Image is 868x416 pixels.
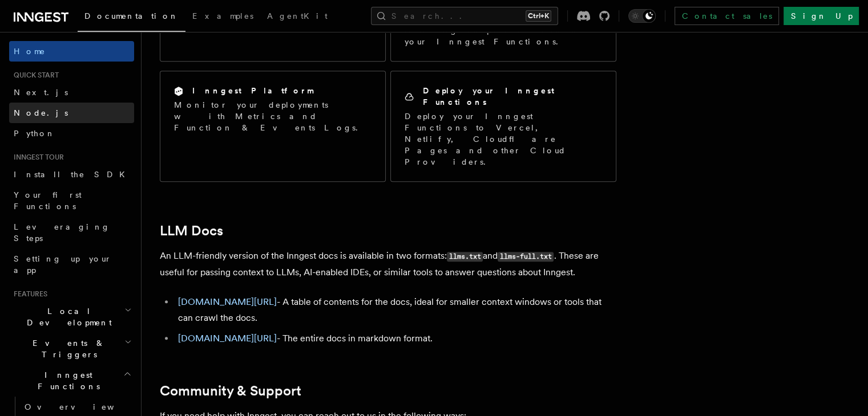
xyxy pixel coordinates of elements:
[178,333,277,344] a: [DOMAIN_NAME][URL]
[267,11,328,21] span: AgentKit
[160,383,301,399] a: Community & Support
[9,164,134,185] a: Install the SDK
[9,82,134,103] a: Next.js
[9,71,59,80] span: Quick start
[160,248,616,280] p: An LLM-friendly version of the Inngest docs is available in two formats: and . These are useful f...
[14,254,112,275] span: Setting up your app
[9,365,134,397] button: Inngest Functions
[9,185,134,217] a: Your first Functions
[192,85,313,96] h2: Inngest Platform
[9,217,134,248] a: Leveraging Steps
[9,103,134,123] a: Node.js
[14,46,46,57] span: Home
[175,331,616,346] li: - The entire docs in markdown format.
[25,402,142,411] span: Overview
[14,222,110,243] span: Leveraging Steps
[9,305,124,328] span: Local Development
[390,71,616,182] a: Deploy your Inngest FunctionsDeploy your Inngest Functions to Vercel, Netlify, Cloudflare Pages a...
[9,337,124,360] span: Events & Triggers
[160,223,223,239] a: LLM Docs
[14,129,55,138] span: Python
[447,252,483,262] code: llms.txt
[14,170,132,179] span: Install the SDK
[498,252,554,262] code: llms-full.txt
[260,3,334,31] a: AgentKit
[9,333,134,365] button: Events & Triggers
[84,11,179,21] span: Documentation
[371,7,558,25] button: Search...Ctrl+K
[784,7,859,25] a: Sign Up
[9,123,134,144] a: Python
[405,111,602,168] p: Deploy your Inngest Functions to Vercel, Netlify, Cloudflare Pages and other Cloud Providers.
[9,41,134,62] a: Home
[423,85,602,108] h2: Deploy your Inngest Functions
[628,9,656,23] button: Toggle dark mode
[9,289,47,299] span: Features
[178,296,277,307] a: [DOMAIN_NAME][URL]
[14,108,68,117] span: Node.js
[9,248,134,280] a: Setting up your app
[174,99,372,133] p: Monitor your deployments with Metrics and Function & Events Logs.
[185,3,260,31] a: Examples
[192,11,253,21] span: Examples
[9,153,64,162] span: Inngest tour
[160,71,386,182] a: Inngest PlatformMonitor your deployments with Metrics and Function & Events Logs.
[675,7,779,25] a: Contact sales
[14,190,82,211] span: Your first Functions
[78,3,185,32] a: Documentation
[14,88,68,97] span: Next.js
[9,301,134,333] button: Local Development
[9,369,123,392] span: Inngest Functions
[526,10,551,22] kbd: Ctrl+K
[175,294,616,326] li: - A table of contents for the docs, ideal for smaller context windows or tools that can crawl the...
